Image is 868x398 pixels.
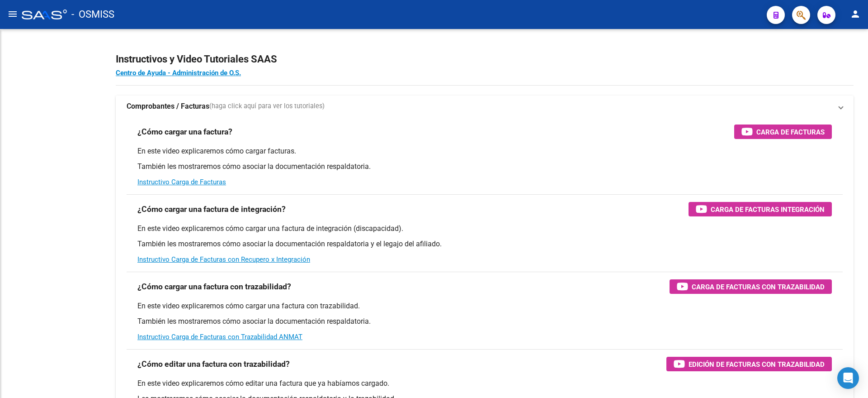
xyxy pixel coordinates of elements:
[137,178,226,186] a: Instructivo Carga de Facturas
[116,69,241,77] a: Centro de Ayuda - Administración de O.S.
[7,9,18,19] mat-icon: menu
[756,126,825,138] span: Carga de Facturas
[837,367,859,389] div: Open Intercom Messenger
[692,281,825,293] span: Carga de Facturas con Trazabilidad
[116,96,854,117] mat-expansion-panel-header: Comprobantes / Facturas(haga click aquí para ver los tutoriales)
[711,204,825,215] span: Carga de Facturas Integración
[71,5,114,24] span: - OSMISS
[137,239,832,249] p: También les mostraremos cómo asociar la documentación respaldatoria y el legajo del afiliado.
[137,333,302,341] a: Instructivo Carga de Facturas con Trazabilidad ANMAT
[689,202,832,216] button: Carga de Facturas Integración
[850,9,861,19] mat-icon: person
[137,224,832,234] p: En este video explicaremos cómo cargar una factura de integración (discapacidad).
[127,101,209,111] strong: Comprobantes / Facturas
[137,301,832,311] p: En este video explicaremos cómo cargar una factura con trazabilidad.
[689,359,825,370] span: Edición de Facturas con Trazabilidad
[137,162,832,172] p: También les mostraremos cómo asociar la documentación respaldatoria.
[116,51,854,68] h2: Instructivos y Video Tutoriales SAAS
[137,358,290,370] h3: ¿Cómo editar una factura con trazabilidad?
[137,255,310,264] a: Instructivo Carga de Facturas con Recupero x Integración
[734,125,832,139] button: Carga de Facturas
[137,379,832,388] p: En este video explicaremos cómo editar una factura que ya habíamos cargado.
[137,280,291,293] h3: ¿Cómo cargar una factura con trazabilidad?
[137,125,232,138] h3: ¿Cómo cargar una factura?
[137,203,286,216] h3: ¿Cómo cargar una factura de integración?
[670,279,832,294] button: Carga de Facturas con Trazabilidad
[137,146,832,156] p: En este video explicaremos cómo cargar facturas.
[137,316,832,326] p: También les mostraremos cómo asociar la documentación respaldatoria.
[666,357,832,371] button: Edición de Facturas con Trazabilidad
[209,101,325,111] span: (haga click aquí para ver los tutoriales)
